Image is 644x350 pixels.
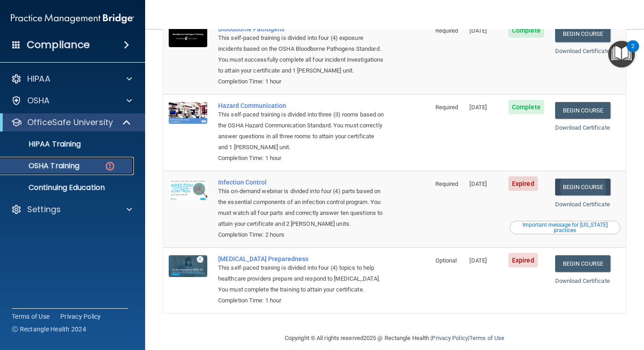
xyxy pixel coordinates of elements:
span: Complete [508,23,544,38]
a: Settings [11,204,132,215]
span: Ⓒ Rectangle Health 2024 [12,325,86,334]
p: OfficeSafe University [27,117,113,128]
button: Read this if you are a dental practitioner in the state of CA [510,221,620,234]
a: Download Certificate [555,48,610,54]
a: Bloodborne Pathogens [218,25,385,33]
img: PMB logo [11,10,134,28]
h4: Compliance [27,39,90,51]
div: Important message for [US_STATE] practices [511,222,619,233]
a: Hazard Communication [218,102,385,109]
span: Complete [508,100,544,114]
span: [DATE] [469,180,487,187]
span: Expired [508,253,538,267]
span: Required [435,104,459,111]
a: Download Certificate [555,277,610,284]
a: Download Certificate [555,201,610,208]
a: Begin Course [555,102,610,119]
a: [MEDICAL_DATA] Preparedness [218,255,385,262]
a: Infection Control [218,179,385,186]
a: Privacy Policy [432,335,468,341]
div: This self-paced training is divided into four (4) exposure incidents based on the OSHA Bloodborne... [218,33,385,76]
span: [DATE] [469,104,487,111]
div: Completion Time: 2 hours [218,229,385,240]
a: OfficeSafe University [11,117,132,128]
div: This self-paced training is divided into four (4) topics to help healthcare providers prepare and... [218,262,385,295]
div: 2 [631,46,634,58]
span: Expired [508,176,538,191]
a: Begin Course [555,179,610,195]
div: Completion Time: 1 hour [218,153,385,164]
span: Optional [435,257,457,264]
p: OSHA [27,95,50,106]
a: Begin Course [555,25,610,42]
a: Terms of Use [469,335,504,341]
span: [DATE] [469,257,487,264]
div: Completion Time: 1 hour [218,295,385,306]
p: Settings [27,204,61,215]
span: Required [435,180,459,187]
p: Continuing Education [6,183,130,192]
a: Begin Course [555,255,610,272]
span: [DATE] [469,27,487,34]
div: This on-demand webinar is divided into four (4) parts based on the essential components of an inf... [218,186,385,229]
button: Open Resource Center, 2 new notifications [608,41,635,68]
img: danger-circle.6113f641.png [104,160,116,172]
a: Download Certificate [555,124,610,131]
a: OSHA [11,95,132,106]
p: HIPAA [27,73,50,84]
div: Completion Time: 1 hour [218,76,385,87]
a: Privacy Policy [60,312,101,321]
div: This self-paced training is divided into three (3) rooms based on the OSHA Hazard Communication S... [218,109,385,153]
p: OSHA Training [6,161,79,170]
span: Required [435,27,459,34]
a: HIPAA [11,73,132,84]
p: HIPAA Training [6,140,81,149]
a: Terms of Use [12,312,49,321]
